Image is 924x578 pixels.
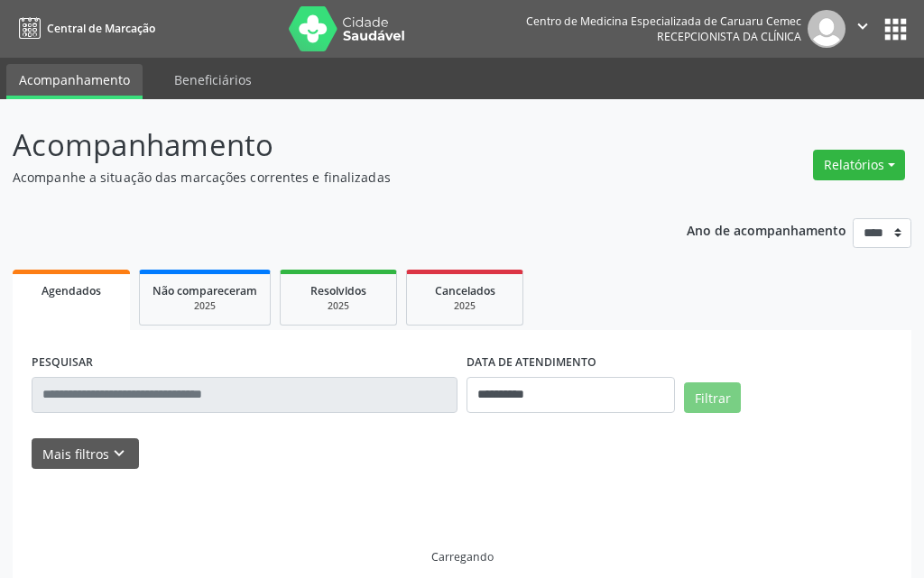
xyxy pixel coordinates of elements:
[32,438,139,470] button: Mais filtroskeyboard_arrow_down
[310,283,366,298] span: Resolvidos
[47,21,155,36] span: Central de Marcação
[467,349,596,377] label: DATA DE ATENDIMENTO
[152,283,257,298] span: Não compareceram
[657,29,801,44] span: Recepcionista da clínica
[813,150,905,180] button: Relatórios
[420,299,510,313] div: 2025
[152,299,257,313] div: 2025
[162,64,264,96] a: Beneficiários
[435,283,495,298] span: Cancelados
[13,14,155,43] a: Central de Marcação
[526,14,801,29] div: Centro de Medicina Especializada de Caruaru Cemec
[845,10,880,48] button: 
[853,16,873,36] i: 
[42,283,101,298] span: Agendados
[431,549,494,564] div: Carregando
[687,218,846,241] p: Ano de acompanhamento
[293,299,383,313] div: 2025
[13,168,642,187] p: Acompanhe a situação das marcações correntes e finalizadas
[6,64,143,99] a: Acompanhamento
[32,349,93,377] label: PESQUISAR
[109,444,129,463] i: keyboard_arrow_down
[684,382,741,413] button: Filtrar
[13,123,642,168] p: Acompanhamento
[808,10,845,48] img: img
[880,14,911,45] button: apps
